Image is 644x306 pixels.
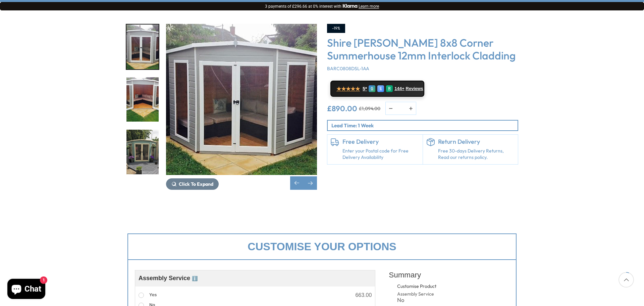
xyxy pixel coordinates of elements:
span: 144+ [394,86,404,91]
span: Assembly Service [139,275,198,281]
span: BARC0808DSL-1AA [327,65,369,72]
div: G [369,85,375,92]
img: Barclay8x8_7_e4691fca-02e3-41be-9818-3df14110f5c6_200x200.jpg [126,77,159,122]
a: ★★★★★ 5* G E R 144+ Reviews [330,81,424,97]
div: Previous slide [290,176,304,190]
del: £1,094.00 [359,106,380,111]
h3: Shire [PERSON_NAME] 8x8 Corner Summerhouse 12mm Interlock Cladding [327,36,518,62]
button: Click To Expand [166,178,219,190]
span: Yes [149,292,157,297]
div: 9 / 14 [126,129,159,175]
span: ℹ️ [192,276,198,281]
span: Click To Expand [179,181,213,187]
img: Shire Barclay 8x8 Corner Summerhouse 12mm Interlock Cladding - Best Shed [166,24,317,175]
div: R [386,85,393,92]
div: 8 / 14 [126,77,159,123]
div: E [377,85,384,92]
div: Summary [389,267,509,283]
span: Reviews [406,86,423,91]
a: Enter your Postal code for Free Delivery Availability [342,148,419,161]
span: ★★★★★ [336,86,360,92]
div: Customise your options [127,233,517,260]
img: Barclay8x8_8_1bf0e6e8-d32c-461b-80e7-722ea58caaaa_200x200.jpg [126,130,159,174]
inbox-online-store-chat: Shopify online store chat [5,279,47,301]
h6: Return Delivery [438,138,515,145]
ins: £890.00 [327,105,357,112]
img: Barclay8x8_6_c3de21c7-c75a-4c74-b738-67f3f6befb24_200x200.jpg [126,25,159,69]
div: Assembly Service [397,291,438,298]
div: No [397,297,438,303]
div: 663.00 [355,293,372,298]
p: Lead Time: 1 Week [331,122,518,129]
div: 7 / 14 [166,24,317,190]
div: -19% [327,24,345,33]
div: Customise Product [397,283,462,290]
div: Next slide [304,176,317,190]
div: 7 / 14 [126,24,159,70]
p: Free 30-days Delivery Returns, Read our returns policy. [438,148,515,161]
h6: Free Delivery [342,138,419,145]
